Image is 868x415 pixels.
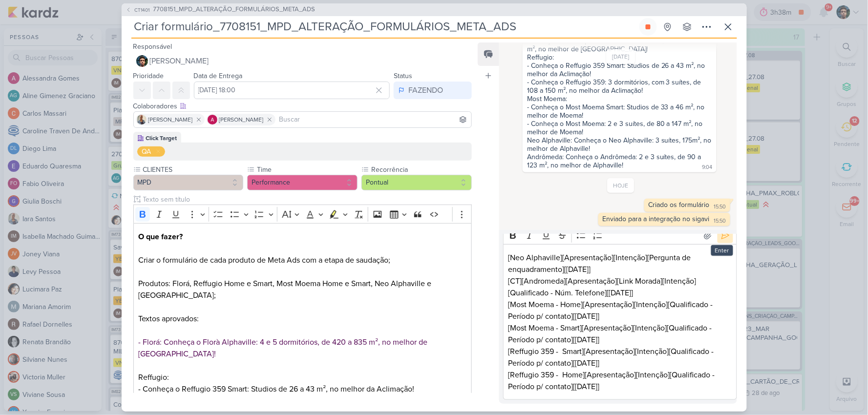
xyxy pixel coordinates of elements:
[247,175,358,190] button: Performance
[141,194,472,205] input: Texto sem título
[503,226,737,245] div: Editor toolbar
[649,201,710,209] div: Criado os formulário
[644,23,652,31] div: Parar relógio
[138,337,427,359] span: - Florá: Conheça o Florà Alphaville: 4 e 5 dormitórios, de 420 a 835 m², no melhor de [GEOGRAPHIC...
[503,244,737,400] div: Editor editing area: main
[702,164,713,171] div: 9:04
[408,84,443,96] div: FAZENDO
[508,275,732,299] p: [CT][Andromeda][Apresentação][Link Morada][Intenção][Qualificado - Núm. Telefone][[DATE]]
[133,205,472,224] div: Editor toolbar
[508,369,732,393] p: [Reffugio 359 - Home][Apresentação][Intenção][Qualificado - Período p/ contato][[DATE]]
[138,255,390,265] span: Criar o formulário de cada produto de Meta Ads com a etapa de saudação;
[508,299,732,322] p: [Most Moema - Home][Apresentação][Intenção][Qualificado - Período p/ contato][[DATE]]
[508,346,732,369] p: [Reffugio 359 - Smart][Apresentação][Intenção][Qualificado - Período p/ contato][[DATE]]
[714,217,726,225] div: 15:50
[208,115,217,124] img: Alessandra Gomes
[711,245,733,256] div: Enter
[194,82,390,99] input: Select a date
[133,175,244,190] button: MPD
[603,215,710,223] div: Enviado para a integração no sigavi
[714,203,726,211] div: 15:50
[133,42,172,51] label: Responsável
[394,82,472,99] button: FAZENDO
[194,72,243,80] label: Data de Entrega
[527,37,714,169] div: Conheça o Florà Alphaville: 4 e 5 dormitórios, de 420 a 835 m², no melhor de [GEOGRAPHIC_DATA]! R...
[219,115,264,124] span: [PERSON_NAME]
[277,114,470,125] input: Buscar
[142,165,244,175] label: CLIENTES
[256,165,358,175] label: Time
[136,55,148,67] img: Nelito Junior
[131,18,637,36] input: Kard Sem Título
[361,175,472,190] button: Pontual
[138,232,183,242] strong: O que fazer?
[370,165,472,175] label: Recorrência
[508,322,732,346] p: [Most Moema - Smart][Apresentação][Intenção][Qualificado - Período p/ contato][[DATE]]
[394,72,412,80] label: Status
[138,314,199,324] span: Textos aprovados:
[137,115,147,124] img: Iara Santos
[138,279,431,300] span: Produtos: Florá, Reffugio Home e Smart, Most Moema Home e Smart, Neo Alphaville e [GEOGRAPHIC_DATA];
[133,101,472,111] div: Colaboradores
[146,134,177,143] div: Click Target
[508,252,732,275] p: [Neo Alphaville][Apresentação][Intenção][Pergunta de enquadramento][[DATE]]
[150,55,209,67] span: [PERSON_NAME]
[133,72,164,80] label: Prioridade
[133,52,472,70] button: [PERSON_NAME]
[148,115,193,124] span: [PERSON_NAME]
[142,146,151,157] div: QA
